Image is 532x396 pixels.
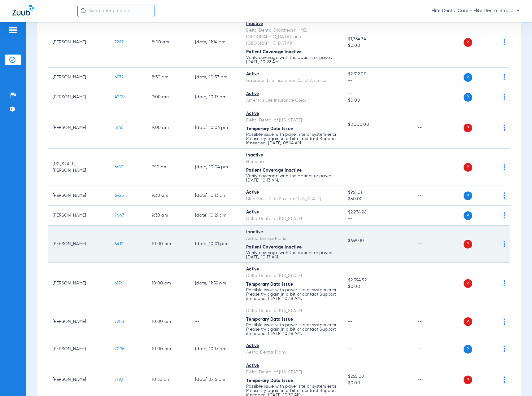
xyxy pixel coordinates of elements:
[246,363,338,369] div: Active
[412,149,454,186] td: --
[246,245,302,249] span: Patient Coverage Inactive
[115,193,124,198] span: 6925
[115,40,124,44] span: 7262
[190,149,241,186] td: [DATE] 10:04 PM
[412,87,454,107] td: --
[115,242,123,246] span: 6412
[464,345,472,354] span: P
[190,68,241,87] td: [DATE] 10:57 PM
[246,288,338,301] p: Possible issue with payer site or system error. Please try again in a bit or contact Support if n...
[412,304,454,339] td: --
[348,165,353,169] span: --
[246,323,338,336] p: Possible issue with payer site or system error. Please try again in a bit or contact Support if n...
[190,186,241,206] td: [DATE] 10:13 AM
[412,263,454,304] td: --
[190,87,241,107] td: [DATE] 10:13 AM
[48,17,110,68] td: [PERSON_NAME]
[348,319,353,324] span: --
[246,379,293,383] span: Temporary Data Issue
[348,238,408,244] span: $669.00
[246,349,338,356] div: Aetna Dental Plans
[246,132,338,145] p: Possible issue with payer site or system error. Please try again in a bit or contact Support if n...
[246,216,338,222] div: Delta Dental of [US_STATE]
[412,17,454,68] td: --
[147,149,190,186] td: 9:10 AM
[246,369,338,376] div: Delta Dental of [US_STATE]
[246,209,338,216] div: Active
[115,377,123,382] span: 7192
[246,273,338,279] div: Delta Dental of [US_STATE]
[348,71,408,77] span: $2,312.00
[115,347,124,351] span: 7096
[246,196,338,202] div: Blue Cross Blue Shield of [US_STATE]
[147,107,190,149] td: 9:00 AM
[348,209,408,216] span: $2,934.96
[48,339,110,359] td: [PERSON_NAME]
[190,206,241,226] td: [DATE] 10:21 AM
[246,91,338,97] div: Active
[147,68,190,87] td: 8:30 AM
[190,304,241,339] td: --
[348,244,408,251] span: --
[8,26,18,34] img: hamburger-icon
[501,366,532,396] iframe: Chat Widget
[246,77,338,84] div: Guardian Life Insurance Co. of America
[412,186,454,206] td: --
[348,347,353,351] span: --
[348,284,408,290] span: $0.00
[115,281,123,285] span: 6176
[147,226,190,263] td: 10:00 AM
[147,87,190,107] td: 9:00 AM
[504,125,505,131] img: group-dot-blue.svg
[115,95,124,99] span: 4209
[246,266,338,273] div: Active
[246,343,338,349] div: Active
[246,174,338,183] p: Verify coverage with the patient or payer. [DATE] 10:13 AM.
[348,277,408,284] span: $2,394.52
[48,186,110,206] td: [PERSON_NAME]
[12,5,34,15] img: Zuub Logo
[464,211,472,220] span: P
[48,263,110,304] td: [PERSON_NAME]
[412,68,454,87] td: --
[147,263,190,304] td: 10:00 AM
[246,189,338,196] div: Active
[115,165,123,169] span: 6617
[147,186,190,206] td: 9:30 AM
[504,164,505,170] img: group-dot-blue.svg
[190,226,241,263] td: [DATE] 10:01 PM
[246,251,338,259] p: Verify coverage with the patient or payer. [DATE] 10:13 AM.
[147,17,190,68] td: 8:00 AM
[246,159,338,165] div: Humana
[246,127,293,131] span: Temporary Data Issue
[348,77,408,84] span: --
[246,111,338,117] div: Active
[464,38,472,47] span: P
[246,55,338,64] p: Verify coverage with the patient or payer. [DATE] 10:22 AM.
[504,192,505,199] img: group-dot-blue.svg
[246,308,338,314] div: Delta Dental of [US_STATE]
[412,226,454,263] td: --
[504,94,505,100] img: group-dot-blue.svg
[246,235,338,242] div: Aetna Dental Plans
[48,149,110,186] td: [US_STATE][PERSON_NAME]
[246,317,293,322] span: Temporary Data Issue
[115,319,124,324] span: 7283
[190,339,241,359] td: [DATE] 10:13 AM
[48,87,110,107] td: [PERSON_NAME]
[504,74,505,80] img: group-dot-blue.svg
[348,196,408,202] span: $50.00
[246,282,293,287] span: Temporary Data Issue
[464,317,472,326] span: P
[48,226,110,263] td: [PERSON_NAME]
[81,8,86,14] img: Search Icon
[348,128,408,134] span: --
[412,107,454,149] td: --
[464,279,472,288] span: P
[115,125,124,130] span: 3145
[246,27,338,47] div: Delta Dental (Northeast - ME, [GEOGRAPHIC_DATA], and [GEOGRAPHIC_DATA])
[348,97,408,104] span: $0.00
[504,39,505,45] img: group-dot-blue.svg
[464,124,472,132] span: P
[504,212,505,218] img: group-dot-blue.svg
